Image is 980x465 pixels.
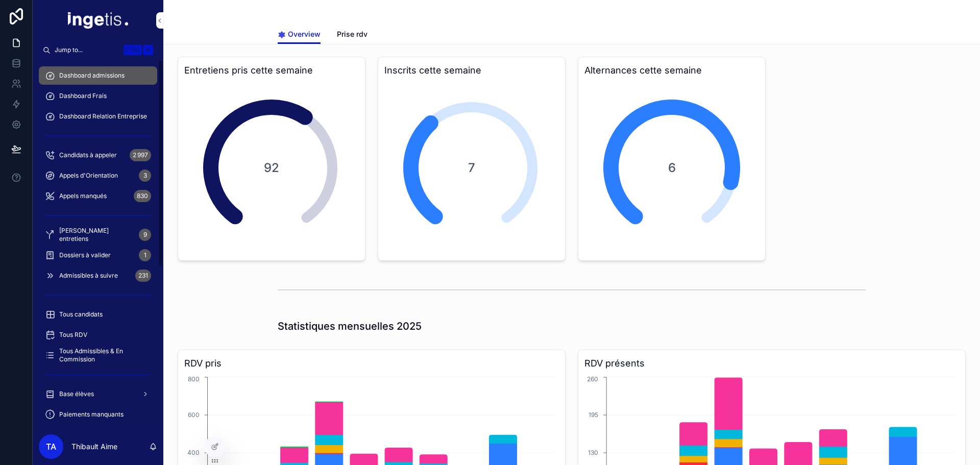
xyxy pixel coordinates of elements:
a: Base élèves [39,385,157,403]
span: Paiements manquants [59,410,124,419]
a: Tous Admissibles & En Commission [39,346,157,364]
span: Dashboard Frais [59,92,107,100]
a: Admissibles à suivre231 [39,266,157,285]
a: Appels d'Orientation3 [39,166,157,185]
h3: Entretiens pris cette semaine [184,63,359,78]
span: Tous RDV [59,331,87,339]
span: 7 [437,160,506,176]
a: Appels manqués830 [39,187,157,205]
span: Overview [288,29,321,39]
span: TA [46,440,56,453]
span: Appels d'Orientation [59,172,118,180]
span: Tous Admissibles & En Commission [59,347,147,363]
a: Dashboard Frais [39,87,157,105]
span: 6 [637,160,706,176]
a: Overview [278,25,321,44]
span: Candidats à appeler [59,151,117,159]
tspan: 800 [188,375,200,383]
div: scrollable content [33,59,163,428]
span: Dashboard admissions [59,71,125,80]
a: Tous RDV [39,326,157,344]
div: 9 [139,229,151,241]
a: Paiements manquants [39,405,157,424]
h1: Statistiques mensuelles 2025 [278,319,422,333]
span: K [144,46,152,54]
a: Prise rdv [337,25,367,45]
h3: Inscrits cette semaine [384,63,559,78]
span: Appels manqués [59,192,107,200]
span: Ctrl [124,45,142,55]
div: 830 [134,190,151,202]
div: 3 [139,169,151,182]
tspan: 600 [188,411,200,419]
span: Base élèves [59,390,94,398]
h3: RDV présents [584,356,959,371]
a: Candidats à appeler2 997 [39,146,157,164]
tspan: 130 [588,449,598,456]
a: [PERSON_NAME] entretiens9 [39,226,157,244]
h3: Alternances cette semaine [584,63,759,78]
button: Jump to...CtrlK [39,41,157,59]
span: Dossiers à valider [59,251,111,259]
span: Dashboard Relation Entreprise [59,112,147,120]
p: Thibault Aime [71,442,117,452]
span: Jump to... [55,46,119,54]
a: Dashboard admissions [39,66,157,85]
span: 92 [237,160,306,176]
tspan: 195 [589,411,598,419]
a: Dossiers à valider1 [39,246,157,264]
a: Dashboard Relation Entreprise [39,107,157,126]
span: Prise rdv [337,29,367,39]
tspan: 400 [187,449,200,456]
tspan: 260 [587,375,598,383]
span: [PERSON_NAME] entretiens [59,227,135,243]
h3: RDV pris [184,356,559,371]
span: Tous candidats [59,310,103,319]
div: 231 [135,270,151,282]
a: Tous candidats [39,305,157,324]
div: 2 997 [130,149,151,161]
div: 1 [139,249,151,261]
span: Admissibles à suivre [59,272,118,280]
img: App logo [68,12,128,29]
